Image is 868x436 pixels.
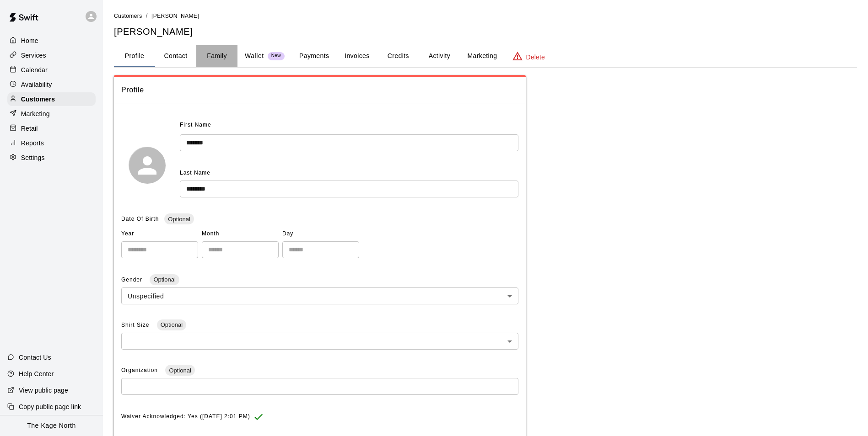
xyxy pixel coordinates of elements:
[27,421,76,431] p: The Kage North
[7,78,96,91] a: Availability
[114,13,142,19] span: Customers
[377,45,419,67] button: Credits
[21,109,50,118] p: Marketing
[121,227,198,241] span: Year
[121,84,518,96] span: Profile
[7,92,96,106] a: Customers
[21,65,48,74] p: Calendar
[268,53,285,59] span: New
[7,136,96,150] a: Reports
[21,95,55,104] p: Customers
[282,227,359,241] span: Day
[7,48,96,62] a: Services
[19,369,54,378] p: Help Center
[114,26,857,38] h5: [PERSON_NAME]
[114,12,142,19] a: Customers
[7,151,96,165] a: Settings
[150,276,179,283] span: Optional
[19,353,51,362] p: Contact Us
[114,45,857,67] div: basic tabs example
[19,402,81,411] p: Copy public page link
[526,53,545,62] p: Delete
[245,51,264,61] p: Wallet
[180,170,210,176] span: Last Name
[7,122,96,135] a: Retail
[164,216,194,223] span: Optional
[7,34,96,48] a: Home
[7,107,96,121] a: Marketing
[21,124,38,133] p: Retail
[146,11,148,21] li: /
[336,45,377,67] button: Invoices
[21,153,45,162] p: Settings
[121,367,160,373] span: Organization
[419,45,460,67] button: Activity
[292,45,336,67] button: Payments
[151,13,199,19] span: [PERSON_NAME]
[21,36,38,45] p: Home
[21,51,46,60] p: Services
[155,45,196,67] button: Contact
[121,216,159,222] span: Date Of Birth
[157,321,186,328] span: Optional
[121,409,250,424] span: Waiver Acknowledged: Yes ([DATE] 2:01 PM)
[21,80,52,89] p: Availability
[121,322,151,328] span: Shirt Size
[196,45,237,67] button: Family
[165,367,194,374] span: Optional
[114,45,155,67] button: Profile
[460,45,504,67] button: Marketing
[21,138,44,148] p: Reports
[202,227,279,241] span: Month
[180,118,211,133] span: First Name
[121,287,518,304] div: Unspecified
[114,11,857,21] nav: breadcrumb
[121,276,144,283] span: Gender
[7,63,96,77] a: Calendar
[19,386,68,395] p: View public page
